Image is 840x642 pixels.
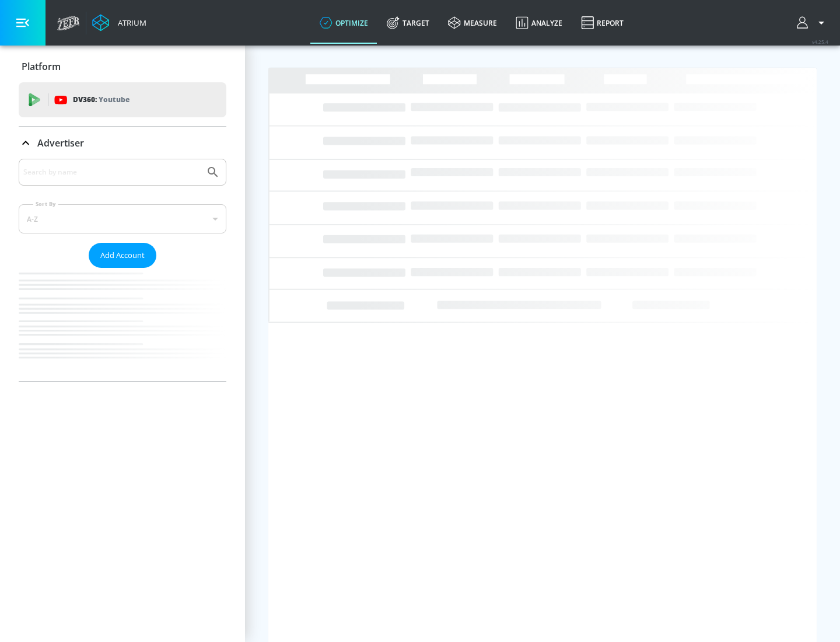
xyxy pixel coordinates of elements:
[19,204,226,233] div: A-Z
[19,50,226,83] div: Platform
[812,39,828,45] span: v 4.25.4
[89,243,156,268] button: Add Account
[33,200,58,208] label: Sort By
[310,2,377,44] a: optimize
[100,249,145,262] span: Add Account
[572,2,633,44] a: Report
[73,93,129,106] p: DV360:
[506,2,572,44] a: Analyze
[22,60,61,73] p: Platform
[113,18,146,28] div: Atrium
[92,14,146,32] a: Atrium
[23,165,200,180] input: Search by name
[99,93,129,106] p: Youtube
[19,127,226,159] div: Advertiser
[377,2,439,44] a: Target
[37,137,84,149] p: Advertiser
[439,2,506,44] a: measure
[19,82,226,117] div: DV360: Youtube
[19,159,226,381] div: Advertiser
[19,268,226,381] nav: list of Advertiser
